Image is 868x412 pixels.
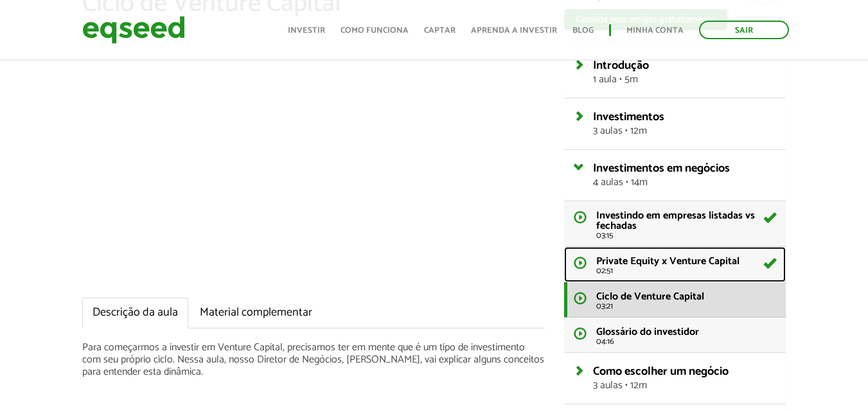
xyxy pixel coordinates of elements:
[593,381,776,391] span: 3 aulas • 12m
[593,56,649,75] span: Introdução
[699,21,789,39] a: Sair
[596,267,776,275] span: 02:51
[564,318,786,352] a: Glossário do investidor 04:16
[471,26,557,35] a: Aprenda a investir
[424,26,456,35] a: Captar
[593,111,776,136] a: Investimentos3 aulas • 12m
[564,247,786,282] a: Private Equity x Venture Capital 02:51
[593,362,729,381] span: Como escolher um negócio
[82,341,545,379] p: Para começarmos a investir em Venture Capital, precisamos ter em mente que é um tipo de investime...
[596,231,776,240] span: 03:15
[82,298,188,328] a: Descrição da aula
[593,107,664,127] span: Investimentos
[593,60,776,85] a: Introdução1 aula • 5m
[596,302,776,310] span: 03:21
[596,323,699,341] span: Glossário do investidor
[626,26,684,35] a: Minha conta
[596,288,704,305] span: Ciclo de Venture Capital
[190,298,323,328] a: Material complementar
[593,75,776,85] span: 1 aula • 5m
[288,26,325,35] a: Investir
[572,26,594,35] a: Blog
[596,337,776,346] span: 04:16
[593,126,776,136] span: 3 aulas • 12m
[82,31,545,291] iframe: Ciclo de Venture Capital
[564,282,786,318] a: Ciclo de Venture Capital 03:21
[341,26,409,35] a: Como funciona
[593,159,730,178] span: Investimentos em negócios
[593,366,776,391] a: Como escolher um negócio3 aulas • 12m
[593,177,776,188] span: 4 aulas • 14m
[596,253,740,270] span: Private Equity x Venture Capital
[596,207,755,235] span: Investindo em empresas listadas vs fechadas
[593,163,776,188] a: Investimentos em negócios4 aulas • 14m
[564,201,786,247] a: Investindo em empresas listadas vs fechadas 03:15
[82,13,185,47] img: EqSeed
